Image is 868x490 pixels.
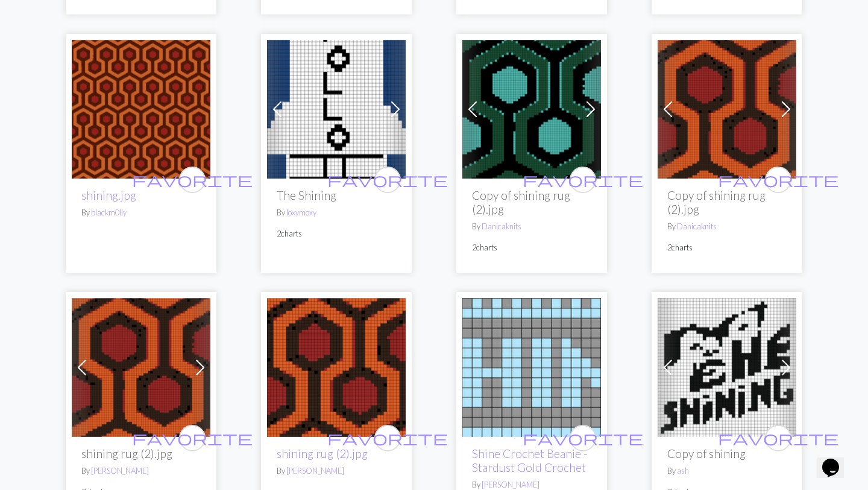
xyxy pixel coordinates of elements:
[277,188,396,202] h2: The Shining
[472,242,591,253] p: 2 charts
[718,170,838,189] span: favorite
[462,298,601,437] img: Shine Crochet Beanie - Stardust Gold Crochet
[667,465,787,477] p: By
[765,167,791,193] button: favourite
[81,465,201,477] p: By
[327,170,448,189] span: favorite
[658,102,796,113] a: shining rug (2).jpg
[81,447,201,460] h2: shining rug (2).jpg
[667,221,787,232] p: By
[179,167,206,193] button: favourite
[523,426,643,450] i: favourite
[462,40,601,179] img: shining rug (2).jpg
[72,102,210,113] a: shining.jpg
[81,188,136,202] a: shining.jpg
[667,188,787,216] h2: Copy of shining rug (2).jpg
[277,447,368,460] a: shining rug (2).jpg
[667,242,787,253] p: 2 charts
[374,167,401,193] button: favourite
[718,428,838,447] span: favorite
[72,360,210,372] a: shining rug (2).jpg
[267,360,406,372] a: shining rug (2).jpg
[132,426,253,450] i: favourite
[765,425,791,451] button: favourite
[327,428,448,447] span: favorite
[523,170,643,189] span: favorite
[718,426,838,450] i: favourite
[286,466,344,476] a: [PERSON_NAME]
[570,425,596,451] button: favourite
[91,466,149,476] a: [PERSON_NAME]
[277,228,396,240] p: 2 charts
[658,360,796,372] a: shining
[81,207,201,218] p: By
[462,360,601,372] a: Shine Crochet Beanie - Stardust Gold Crochet
[570,167,596,193] button: favourite
[472,447,587,474] a: Shine Crochet Beanie - Stardust Gold Crochet
[667,447,787,460] h2: Copy of shining
[523,168,643,192] i: favourite
[327,168,448,192] i: favourite
[286,208,316,217] a: loxymoxy
[267,298,406,437] img: shining rug (2).jpg
[91,208,127,217] a: blackm0lly
[472,188,591,216] h2: Copy of shining rug (2).jpg
[677,466,689,476] a: ash
[658,298,796,437] img: shining
[72,298,210,437] img: shining rug (2).jpg
[72,40,210,179] img: shining.jpg
[718,168,838,192] i: favourite
[472,221,591,232] p: By
[482,221,521,231] a: Danicaknits
[462,102,601,113] a: shining rug (2).jpg
[132,170,253,189] span: favorite
[277,207,396,218] p: By
[179,425,206,451] button: favourite
[132,168,253,192] i: favourite
[677,221,717,231] a: Danicaknits
[658,40,796,179] img: shining rug (2).jpg
[523,428,643,447] span: favorite
[132,428,253,447] span: favorite
[327,426,448,450] i: favourite
[374,425,401,451] button: favourite
[267,40,406,179] img: The Shining
[482,480,539,489] a: [PERSON_NAME]
[277,465,396,477] p: By
[267,102,406,113] a: The Shining
[817,442,856,478] iframe: chat widget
